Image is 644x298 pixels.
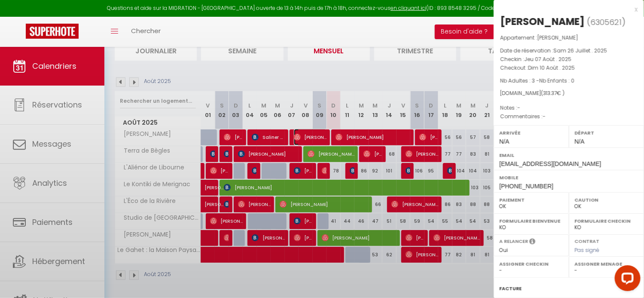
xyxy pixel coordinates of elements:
[553,47,607,54] span: Sam 26 Juillet . 2025
[499,160,601,167] span: [EMAIL_ADDRESS][DOMAIN_NAME]
[500,89,638,98] div: [DOMAIN_NAME]
[499,238,528,245] label: A relancer
[499,151,638,160] label: Email
[499,138,509,145] span: N/A
[574,129,638,137] label: Départ
[517,104,520,111] span: -
[500,77,574,84] span: Nb Adultes : 3 -
[500,104,638,112] p: Notes :
[500,55,638,64] p: Checkin :
[500,34,638,42] p: Appartement :
[499,129,563,137] label: Arrivée
[574,260,638,268] label: Assigner Menage
[574,196,638,204] label: Caution
[500,46,638,55] p: Date de réservation :
[539,77,574,84] span: Nb Enfants : 0
[543,113,546,120] span: -
[494,4,638,15] div: x
[499,183,553,190] span: [PHONE_NUMBER]
[537,34,578,41] span: [PERSON_NAME]
[499,196,563,204] label: Paiement
[528,64,575,71] span: Dim 10 Août . 2025
[574,138,584,145] span: N/A
[574,246,599,254] span: Pas signé
[524,55,571,63] span: Jeu 07 Août . 2025
[543,89,557,97] span: 313.37
[499,284,522,293] label: Facture
[499,173,638,182] label: Mobile
[499,217,563,225] label: Formulaire Bienvenue
[574,217,638,225] label: Formulaire Checkin
[574,238,599,243] label: Contrat
[587,16,626,28] span: ( )
[608,262,644,298] iframe: LiveChat chat widget
[500,15,585,28] div: [PERSON_NAME]
[541,89,565,97] span: ( € )
[529,238,535,247] i: Sélectionner OUI si vous souhaiter envoyer les séquences de messages post-checkout
[500,112,638,121] p: Commentaires :
[590,17,622,28] span: 6305621
[499,260,563,268] label: Assigner Checkin
[500,64,638,72] p: Checkout :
